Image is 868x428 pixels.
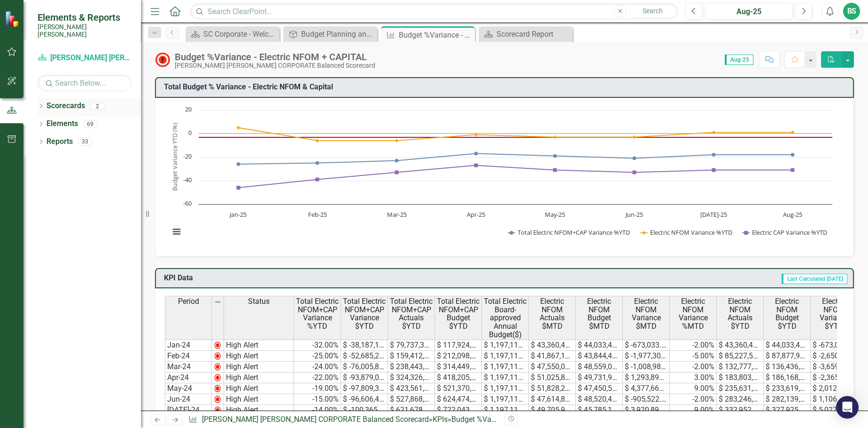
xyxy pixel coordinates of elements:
[576,362,623,373] td: $ 48,559,028.00
[395,170,399,174] path: Mar-25, -33. Electric CAP Variance %YTD.
[248,297,270,306] span: Status
[214,363,221,371] img: 2Q==
[301,28,375,40] div: Budget Planning and Execution
[474,151,478,155] path: Apr-25, -17. Total Electric NFOM+CAP Variance %YTD.
[294,362,341,373] td: -24.00%
[553,154,557,158] path: May-25, -19. Total Electric NFOM+CAP Variance %YTD.
[576,394,623,405] td: $ 48,520,418.00
[670,394,717,405] td: -2.00%
[203,28,277,40] div: SC Corporate - Welcome to ClearPoint
[214,385,221,392] img: 2Q==
[482,373,529,383] td: $ 1,197,113,015.00
[183,199,192,207] text: -60
[843,3,860,20] button: BS
[316,161,319,165] path: Feb-25, -25. Total Electric NFOM+CAP Variance %YTD.
[341,394,388,405] td: $ -96,606,472.50
[388,394,435,405] td: $ 527,868,093.19
[717,362,764,373] td: $ 132,777,638.00
[165,340,212,351] td: Jan-24
[764,351,811,362] td: $ 87,877,926.00
[712,168,716,172] path: Jul-25, -31. Electric CAP Variance %YTD.
[791,153,795,157] path: Aug-25, -18. Total Electric NFOM+CAP Variance %YTD.
[725,55,753,65] span: Aug-25
[783,210,802,219] text: Aug-25
[38,12,132,23] span: Elements & Reports
[811,383,858,394] td: $ 2,012,243.00
[165,105,844,246] div: Chart. Highcharts interactive chart.
[811,340,858,351] td: $ -673,033.00
[435,373,482,383] td: $ 418,205,348.47
[764,362,811,373] td: $ 136,436,954.00
[717,351,764,362] td: $ 85,227,590.00
[183,152,192,160] text: -20
[224,383,294,394] td: High Alert
[286,28,375,40] a: Budget Planning and Execution
[294,373,341,383] td: -22.00%
[395,159,399,162] path: Mar-25, -23. Total Electric NFOM+CAP Variance %YTD.
[294,405,341,416] td: -14.00%
[294,383,341,394] td: -19.00%
[183,175,192,184] text: -40
[341,373,388,383] td: $ -93,879,083.49
[170,123,179,191] text: Budget Variance YTD (%)
[811,405,858,416] td: $ 5,027,611.00
[435,405,482,416] td: $ 722,043,706.70
[670,405,717,416] td: 9.00%
[764,383,811,394] td: $ 233,619,480.00
[165,105,837,246] svg: Interactive chart
[625,297,667,330] span: Electric NFOM Variance $MTD
[482,351,529,362] td: $ 1,197,113,015.00
[190,3,678,20] input: Search ClearPoint...
[316,139,319,143] path: Feb-25, -6. Electric NFOM Variance %YTD.
[214,406,221,414] img: 2Q==
[529,405,576,416] td: $ 49,705,996.00
[237,186,240,190] path: Jan-25, -46. Electric CAP Variance %YTD.
[576,405,623,416] td: $ 45,785,106.00
[38,23,132,39] small: [PERSON_NAME] [PERSON_NAME]
[811,362,858,373] td: $ -3,659,316.00
[341,351,388,362] td: $ -52,685,296.19
[388,383,435,394] td: $ 423,561,069.63
[576,373,623,383] td: $ 49,731,928.00
[388,340,435,351] td: $ 79,737,373.70
[529,340,576,351] td: $ 43,360,418.00
[294,394,341,405] td: -15.00%
[399,29,473,41] div: Budget %Variance​ - Electric NFOM + CAPITAL
[341,405,388,416] td: $ -100,365,114.07
[224,394,294,405] td: High Alert
[46,119,78,129] a: Elements
[175,62,375,69] div: [PERSON_NAME] [PERSON_NAME] CORPORATE Balanced Scorecard
[529,373,576,383] td: $ 51,025,818.00
[482,405,529,416] td: $ 1,197,113,015.00
[188,28,277,40] a: SC Corporate - Welcome to ClearPoint
[214,298,222,306] img: 8DAGhfEEPCf229AAAAAElFTkSuQmCC
[164,274,372,282] h3: KPI Data
[553,168,557,172] path: May-25, -31. Electric CAP Variance %YTD.
[484,297,527,339] span: Total Electric Board-approved Annual Budget($)
[341,362,388,373] td: $ -76,005,800.25
[633,170,636,174] path: Jun-25, -33. Electric CAP Variance %YTD.
[165,394,212,405] td: Jun-24
[77,138,93,146] div: 33
[670,373,717,383] td: 3.00%
[743,228,828,237] button: Show Electric CAP Variance %YTD
[717,340,764,351] td: $ 43,360,418.00
[224,373,294,383] td: High Alert
[38,75,132,91] input: Search Below...
[467,210,485,219] text: Apr-25
[623,340,670,351] td: $ -673,033.00
[670,351,717,362] td: -5.00%
[388,351,435,362] td: $ 159,412,751.75
[224,340,294,351] td: High Alert
[435,351,482,362] td: $ 212,098,047.94
[641,228,733,237] button: Show Electric NFOM Variance %YTD
[90,102,105,110] div: 2
[481,28,570,40] a: Scorecard Report
[237,162,240,166] path: Jan-25, -26. Total Electric NFOM+CAP Variance %YTD.
[717,373,764,383] td: $ 183,803,456.00
[46,136,73,147] a: Reports
[165,383,212,394] td: May-24
[719,297,761,330] span: Electric NFOM Actuals $YTD
[629,5,676,18] button: Search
